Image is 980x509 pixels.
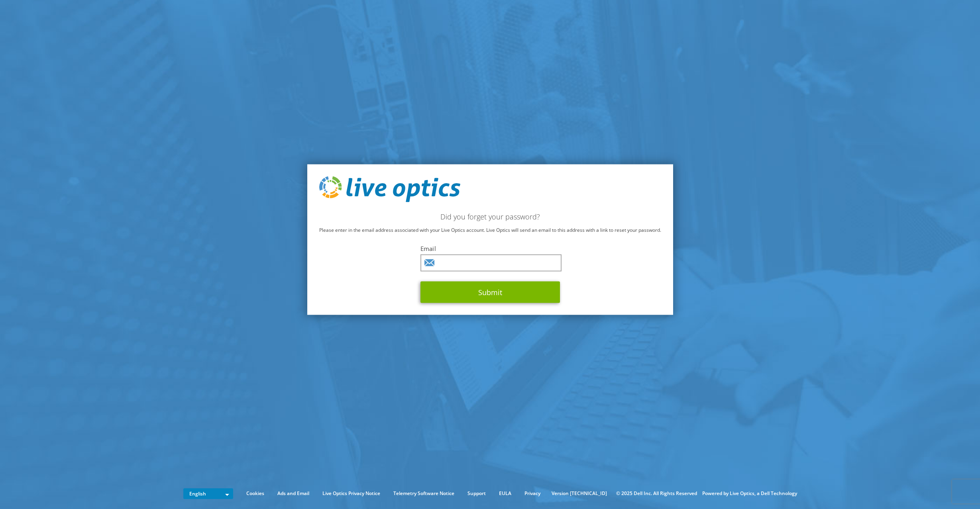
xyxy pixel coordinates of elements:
[702,489,797,498] li: Powered by Live Optics, a Dell Technology
[316,489,386,498] a: Live Optics Privacy Notice
[319,176,460,202] img: live_optics_svg.svg
[462,489,492,498] a: Support
[612,489,701,498] li: © 2025 Dell Inc. All Rights Reserved
[319,226,661,235] p: Please enter in the email address associated with your Live Optics account. Live Optics will send...
[271,489,315,498] a: Ads and Email
[518,489,546,498] a: Privacy
[240,489,270,498] a: Cookies
[548,489,611,498] li: Version [TECHNICAL_ID]
[420,282,560,303] button: Submit
[387,489,460,498] a: Telemetry Software Notice
[319,212,661,221] h2: Did you forget your password?
[493,489,517,498] a: EULA
[420,245,560,253] label: Email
